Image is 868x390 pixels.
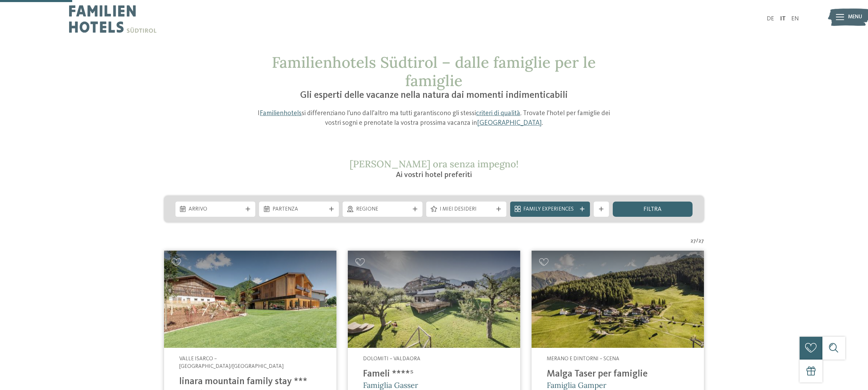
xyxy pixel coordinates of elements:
[363,356,420,362] span: Dolomiti – Valdaora
[696,238,698,245] span: /
[532,251,704,348] img: Cercate un hotel per famiglie? Qui troverete solo i migliori!
[547,369,689,380] h4: Malga Taser per famiglie
[300,91,568,100] span: Gli esperti delle vacanze nella natura dai momenti indimenticabili
[260,110,302,117] a: Familienhotels
[179,356,284,369] span: Valle Isarco – [GEOGRAPHIC_DATA]/[GEOGRAPHIC_DATA]
[547,356,619,362] span: Merano e dintorni – Scena
[348,251,520,348] img: Cercate un hotel per famiglie? Qui troverete solo i migliori!
[791,16,799,22] a: EN
[350,158,518,170] span: [PERSON_NAME] ora senza impegno!
[356,206,409,213] span: Regione
[476,110,520,117] a: criteri di qualità
[273,206,326,213] span: Partenza
[189,206,242,213] span: Arrivo
[848,13,862,21] span: Menu
[698,238,704,245] span: 27
[643,206,661,213] span: filtra
[523,206,576,213] span: Family Experiences
[363,380,418,390] span: Famiglia Gasser
[767,16,774,22] a: DE
[780,16,786,22] a: IT
[272,53,596,90] span: Familienhotels Südtirol – dalle famiglie per le famiglie
[179,376,321,388] h4: linara mountain family stay ***
[547,380,607,390] span: Famiglia Gamper
[396,171,472,179] span: Ai vostri hotel preferiti
[254,109,615,128] p: I si differenziano l’uno dall’altro ma tutti garantiscono gli stessi . Trovate l’hotel per famigl...
[440,206,493,213] span: I miei desideri
[477,120,542,127] a: [GEOGRAPHIC_DATA]
[164,251,336,348] img: Cercate un hotel per famiglie? Qui troverete solo i migliori!
[690,238,696,245] span: 27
